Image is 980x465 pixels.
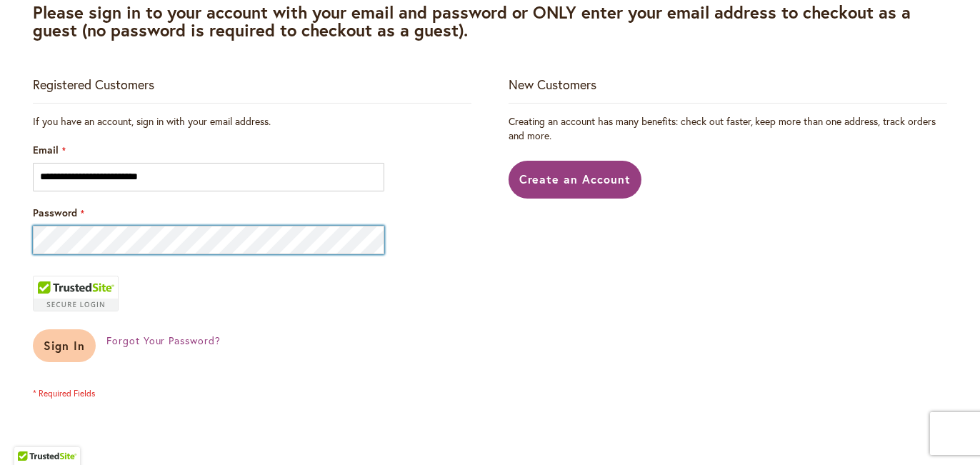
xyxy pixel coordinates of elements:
[33,143,59,156] span: Email
[33,329,96,362] button: Sign In
[33,276,119,311] div: TrustedSite Certified
[33,114,471,129] div: If you have an account, sign in with your email address.
[44,338,85,353] span: Sign In
[106,334,221,348] a: Forgot Your Password?
[33,1,911,41] strong: Please sign in to your account with your email and password or ONLY enter your email address to c...
[11,414,51,454] iframe: Launch Accessibility Center
[33,206,77,219] span: Password
[509,161,642,199] a: Create an Account
[519,171,631,186] span: Create an Account
[33,76,154,93] strong: Registered Customers
[509,114,947,143] p: Creating an account has many benefits: check out faster, keep more than one address, track orders...
[509,76,596,93] strong: New Customers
